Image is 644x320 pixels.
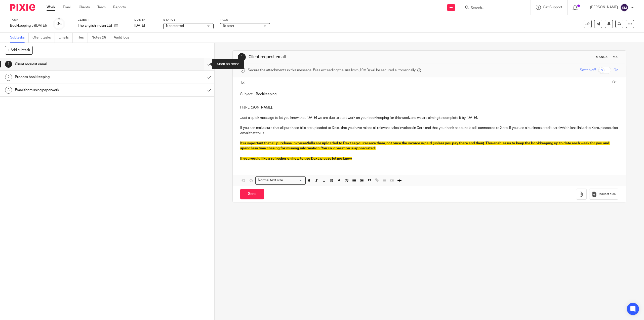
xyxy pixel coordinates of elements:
[92,33,110,43] a: Notes (0)
[76,33,88,43] a: Files
[223,24,234,28] span: To start
[10,23,47,28] div: Bookkeeping 5 (Friday)
[249,54,440,60] h1: Client request email
[5,46,33,54] button: + Add subtask
[611,79,618,86] button: Cc
[59,33,73,43] a: Emails
[220,18,270,22] label: Tags
[598,192,616,196] span: Request files
[97,5,106,10] a: Team
[470,6,515,11] input: Search
[15,60,138,68] h1: Client request email
[543,6,562,9] span: Get Support
[240,80,246,85] label: To:
[255,176,306,184] div: Search for option
[285,178,303,183] input: Search for option
[134,18,157,22] label: Due by
[590,5,618,10] p: [PERSON_NAME]
[63,5,71,10] a: Email
[257,178,284,183] span: Normal text size
[240,141,610,150] span: It is important that all purchase invoices/bills are uploaded to Dext as you receive them, not on...
[78,23,112,28] p: The English Indian Ltd
[620,4,628,12] img: svg%3E
[114,33,133,43] a: Audit logs
[47,5,55,10] a: Work
[10,33,29,43] a: Subtasks
[134,24,145,27] span: [DATE]
[240,115,618,120] p: Just a quick message to let you know that [DATE] we are due to start work on your bookkeeping for...
[238,53,246,61] div: 1
[163,18,214,22] label: Status
[78,18,128,22] label: Client
[580,68,596,73] span: Switch off
[240,105,618,110] p: Hi [PERSON_NAME],
[10,4,35,11] img: Pixie
[240,92,253,97] label: Subject:
[79,5,90,10] a: Clients
[10,23,47,28] div: Bookkeeping 5 ([DATE])
[59,23,62,25] small: /3
[614,68,618,73] span: On
[240,189,264,200] input: Send
[5,87,12,94] div: 3
[113,5,126,10] a: Reports
[32,33,55,43] a: Client tasks
[57,21,62,27] div: 0
[248,68,416,73] span: Secure the attachments in this message. Files exceeding the size limit (10MB) will be secured aut...
[10,18,47,22] label: Task
[15,86,138,94] h1: Email for missing paperwork
[240,157,352,160] span: If you would like a refresher on how to use Dext, please let me know
[240,125,618,136] p: If you can make sure that all purchase bills are uploaded to Dext, that you have raised all relev...
[15,73,138,81] h1: Process bookkeeping
[5,74,12,81] div: 2
[589,189,618,200] button: Request files
[5,61,12,68] div: 1
[596,55,621,59] div: Manual email
[166,24,184,28] span: Not started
